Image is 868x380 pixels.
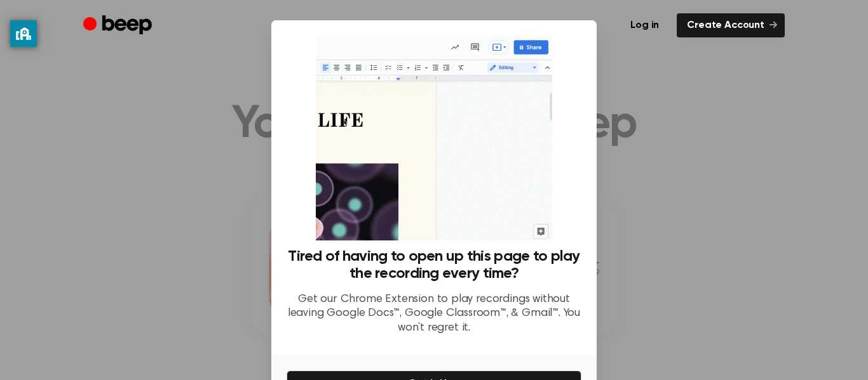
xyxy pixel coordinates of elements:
[10,20,37,47] button: privacy banner
[287,292,581,336] p: Get our Chrome Extension to play recordings without leaving Google Docs™, Google Classroom™, & Gm...
[83,13,155,38] a: Beep
[316,36,552,240] img: Beep extension in action
[677,13,785,37] a: Create Account
[287,248,581,282] h3: Tired of having to open up this page to play the recording every time?
[620,13,669,37] a: Log in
